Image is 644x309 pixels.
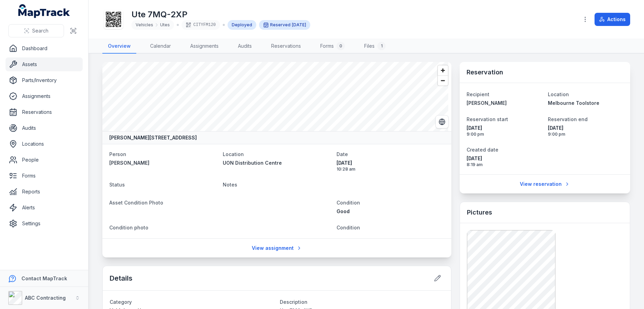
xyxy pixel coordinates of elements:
[6,89,83,103] a: Assignments
[548,116,588,122] span: Reservation end
[595,13,630,26] button: Actions
[548,100,623,107] a: Melbourne Toolstore
[223,151,244,157] span: Location
[337,42,345,50] div: 0
[102,39,136,54] a: Overview
[223,160,282,166] span: UON Distribution Centre
[280,299,307,305] span: Description
[8,24,64,37] button: Search
[109,182,125,188] span: Status
[160,22,170,28] span: Utes
[467,125,542,137] time: 08/09/2025, 9:00:00 pm
[6,201,83,215] a: Alerts
[102,62,448,131] canvas: Map
[337,208,350,214] span: Good
[467,100,542,107] a: [PERSON_NAME]
[6,73,83,87] a: Parts/Inventory
[377,42,386,50] div: 1
[6,121,83,135] a: Audits
[467,116,508,122] span: Reservation start
[467,162,542,167] span: 8:19 am
[228,20,256,30] div: Deployed
[247,242,306,255] a: View assignment
[467,208,492,217] h3: Pictures
[223,182,237,188] span: Notes
[6,217,83,230] a: Settings
[185,39,224,54] a: Assignments
[337,160,444,172] time: 19/09/2025, 10:28:01 am
[337,225,360,230] span: Condition
[109,160,217,166] a: [PERSON_NAME]
[435,115,449,128] button: Switch to Satellite View
[6,185,83,199] a: Reports
[32,27,48,34] span: Search
[259,20,310,30] div: Reserved
[467,155,542,167] time: 06/09/2025, 8:19:12 am
[359,39,391,54] a: Files1
[515,178,574,191] a: View reservation
[223,160,331,166] a: UON Distribution Centre
[109,225,148,230] span: Condition photo
[109,151,126,157] span: Person
[6,57,83,71] a: Assets
[6,169,83,183] a: Forms
[438,75,448,85] button: Zoom out
[131,9,310,20] h1: Ute 7MQ-2XP
[110,273,132,283] h2: Details
[548,100,599,106] span: Melbourne Toolstore
[109,200,163,206] span: Asset Condition Photo
[548,125,623,137] time: 09/09/2025, 9:00:00 pm
[292,22,306,28] time: 08/09/2025, 9:00:00 pm
[337,160,444,166] span: [DATE]
[109,134,197,141] strong: [PERSON_NAME][STREET_ADDRESS]
[467,91,489,97] span: Recipient
[145,39,176,54] a: Calendar
[337,166,444,172] span: 10:28 am
[6,153,83,167] a: People
[21,275,67,281] strong: Contact MapTrack
[6,42,83,55] a: Dashboard
[182,20,220,30] div: CITYFM120
[110,299,132,305] span: Category
[315,39,350,54] a: Forms0
[548,91,569,97] span: Location
[6,105,83,119] a: Reservations
[337,200,360,206] span: Condition
[467,155,542,162] span: [DATE]
[136,22,153,28] span: Vehicles
[292,22,306,27] span: [DATE]
[266,39,306,54] a: Reservations
[467,147,498,153] span: Created date
[6,137,83,151] a: Locations
[467,125,542,131] span: [DATE]
[467,67,503,77] h3: Reservation
[18,4,70,18] a: MapTrack
[548,131,623,137] span: 9:00 pm
[438,65,448,75] button: Zoom in
[232,39,257,54] a: Audits
[337,151,348,157] span: Date
[467,131,542,137] span: 9:00 pm
[548,125,623,131] span: [DATE]
[25,295,66,301] strong: ABC Contracting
